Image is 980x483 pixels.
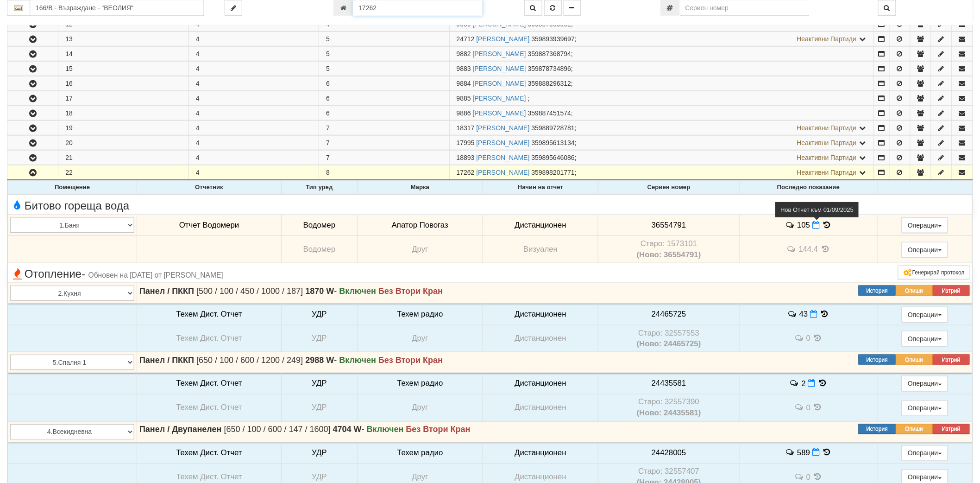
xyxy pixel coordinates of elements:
span: Техем Дист. Отчет [176,449,242,458]
span: Партида № [457,109,471,117]
span: Техем Дист. Отчет [176,310,242,318]
td: Устройство със сериен номер 32557553 беше подменено от устройство със сериен номер 24465725 [598,325,740,352]
td: УДР [282,304,358,325]
span: 359898201771 [532,169,575,176]
button: Изтрий [933,355,970,365]
td: 4 [188,32,319,46]
a: [PERSON_NAME] [473,95,526,102]
button: История [859,355,896,365]
td: 20 [58,136,188,150]
td: 4 [188,47,319,61]
td: 4 [188,62,319,76]
td: 21 [58,151,188,165]
td: Устройство със сериен номер 32557390 беше подменено от устройство със сериен номер 24435581 [598,394,740,422]
button: Опиши [896,424,933,434]
strong: Включен [339,356,376,365]
span: 105 [797,221,810,229]
span: 24465725 [652,310,686,318]
span: 24435581 [652,379,686,388]
span: Битово гореща вода [10,200,129,212]
span: 2 [802,379,806,388]
a: [PERSON_NAME] [477,124,530,132]
th: Марка [357,181,483,195]
button: Изтрий [933,424,970,434]
span: Техем Дист. Отчет [176,403,242,412]
span: 5 [326,35,330,43]
td: ; [449,62,873,76]
td: 14 [58,47,188,61]
td: 22 [58,165,188,180]
td: Устройство със сериен номер 1573101 беше подменено от устройство със сериен номер 36554791 [598,236,740,263]
a: [PERSON_NAME] [477,139,530,146]
td: 13 [58,32,188,46]
span: История на забележките [787,310,799,318]
span: - [305,286,337,296]
span: Неактивни Партиди [797,124,857,132]
a: [PERSON_NAME] [473,50,526,57]
td: 4 [188,76,319,91]
a: [PERSON_NAME] [473,65,526,72]
span: 0 [806,473,810,482]
td: Дистанционен [483,304,598,325]
b: (Ново: 36554791) [637,250,701,259]
td: ; [449,106,873,121]
td: 4 [188,106,319,121]
th: Начин на отчет [483,181,598,195]
td: ; [449,76,873,91]
b: (Ново: 24435581) [637,409,701,418]
span: Неактивни Партиди [797,35,857,43]
span: История на забележките [794,403,806,412]
th: Тип уред [282,181,358,195]
td: 4 [188,151,319,165]
span: Партида № [457,124,475,132]
span: История на забележките [785,221,797,229]
span: 359895613134 [532,139,575,146]
td: 4 [188,136,319,150]
td: 16 [58,76,188,91]
span: 7 [326,124,330,132]
span: 359888296312 [528,80,571,87]
span: История на показанията [813,334,823,343]
span: Отопление [10,268,223,280]
span: 6 [326,80,330,87]
td: УДР [282,325,358,352]
strong: 2988 W [305,356,334,365]
td: 18 [58,106,188,121]
td: ; [449,136,873,150]
td: Техем радио [357,373,483,394]
span: Партида № [457,154,475,161]
td: 17 [58,91,188,106]
span: История на показанията [822,221,832,229]
span: История на показанията [822,448,832,457]
i: Нов Отчет към 01/09/2025 [808,380,816,388]
button: Операции [902,242,948,258]
td: Друг [357,325,483,352]
a: [PERSON_NAME] [477,154,530,161]
td: ; [449,151,873,165]
span: Техем Дист. Отчет [176,334,242,343]
td: Дистанционен [483,443,598,464]
span: 7 [326,139,330,146]
button: Изтрий [933,286,970,296]
strong: Включен [339,286,376,296]
span: 359887451574 [528,109,571,117]
span: История на показанията [813,403,823,412]
button: Операции [902,331,948,347]
span: История на забележките [794,473,806,482]
td: Дистанционен [483,215,598,236]
span: 36554791 [652,221,686,229]
span: 359887368794 [528,50,571,57]
span: - [82,267,85,280]
button: Опиши [896,286,933,296]
i: Нов Отчет към 01/09/2025 [810,310,817,318]
th: Отчетник [137,181,282,195]
span: История на забележките [785,448,797,457]
span: История на показанията [817,379,828,388]
span: История на забележките [789,379,801,388]
th: Помещение [8,181,137,195]
strong: 4704 W [333,425,362,434]
td: Апатор Повогаз [357,215,483,236]
span: 0 [806,404,810,413]
strong: 1870 W [305,286,334,296]
span: Партида № [457,35,475,43]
